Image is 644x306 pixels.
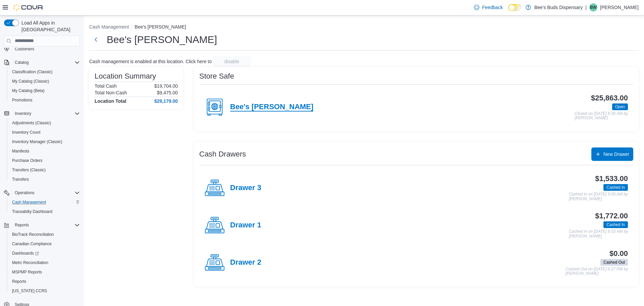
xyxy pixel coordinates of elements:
[213,56,251,67] button: disable
[9,277,29,286] a: Reports
[89,33,103,46] button: Next
[471,1,505,14] a: Feedback
[199,150,246,158] h3: Cash Drawers
[89,59,212,64] p: Cash management is enabled at this location. Click here to
[7,67,83,77] button: Classification (Classic)
[15,222,29,228] span: Reports
[7,118,83,128] button: Adjustments (Classic)
[12,232,54,237] span: BioTrack Reconciliation
[9,268,80,276] span: MSPMP Reports
[12,288,47,294] span: [US_STATE] CCRS
[9,147,32,155] a: Manifests
[154,98,178,104] h4: $29,179.00
[9,277,80,286] span: Reports
[95,83,117,89] h6: Total Cash
[1,109,83,118] button: Inventory
[9,96,80,104] span: Promotions
[89,24,639,32] nav: An example of EuiBreadcrumbs
[591,94,628,102] h3: $25,863.00
[609,250,628,258] h3: $0.00
[9,68,55,76] a: Classification (Classic)
[600,259,628,266] span: Cashed Out
[7,207,83,216] button: Traceabilty Dashboard
[7,249,83,258] a: Dashboards
[230,221,261,230] h4: Drawer 1
[9,230,80,238] span: BioTrack Reconciliation
[9,208,55,216] a: Traceabilty Dashboard
[1,44,83,54] button: Customers
[154,83,178,89] p: $19,704.00
[9,119,80,127] span: Adjustments (Classic)
[9,166,80,174] span: Transfers (Classic)
[7,277,83,286] button: Reports
[9,198,49,206] a: Cash Management
[7,198,83,207] button: Cash Management
[12,200,46,205] span: Cash Management
[9,166,48,174] a: Transfers (Classic)
[508,11,508,11] span: Dark Mode
[603,259,625,265] span: Cashed Out
[7,86,83,95] button: My Catalog (Beta)
[12,58,80,67] span: Catalog
[12,110,80,118] span: Inventory
[9,287,50,295] a: [US_STATE] CCRS
[9,208,80,216] span: Traceabilty Dashboard
[12,120,51,126] span: Adjustments (Classic)
[603,184,628,191] span: Cashed In
[15,46,34,52] span: Customers
[13,4,44,11] img: Cova
[12,58,31,67] button: Catalog
[9,230,57,238] a: BioTrack Reconciliation
[9,87,47,95] a: My Catalog (Beta)
[224,58,239,65] span: disable
[9,147,80,155] span: Manifests
[575,112,628,121] p: Closed on [DATE] 8:36 AM by [PERSON_NAME]
[12,189,37,197] button: Operations
[12,279,26,284] span: Reports
[95,98,126,104] h4: Location Total
[482,4,502,11] span: Feedback
[12,167,46,173] span: Transfers (Classic)
[12,251,39,256] span: Dashboards
[9,119,54,127] a: Adjustments (Classic)
[1,58,83,67] button: Catalog
[199,72,234,80] h3: Store Safe
[1,188,83,198] button: Operations
[12,69,53,75] span: Classification (Classic)
[7,165,83,175] button: Transfers (Classic)
[7,128,83,137] button: Inventory Count
[9,175,32,183] a: Transfers
[12,148,29,154] span: Manifests
[9,77,52,85] a: My Catalog (Classic)
[606,184,625,190] span: Cashed In
[95,90,127,95] h6: Total Non-Cash
[95,72,156,80] h3: Location Summary
[9,157,45,165] a: Purchase Orders
[12,139,62,144] span: Inventory Manager (Classic)
[9,240,80,248] span: Canadian Compliance
[12,177,29,182] span: Transfers
[12,209,52,214] span: Traceabilty Dashboard
[7,137,83,146] button: Inventory Manager (Classic)
[7,77,83,86] button: My Catalog (Classic)
[19,19,80,33] span: Load All Apps in [GEOGRAPHIC_DATA]
[12,97,33,103] span: Promotions
[157,90,178,95] p: $9,475.00
[135,24,186,30] button: Bee's [PERSON_NAME]
[615,104,625,110] span: Open
[600,3,639,11] p: [PERSON_NAME]
[12,45,37,53] a: Customers
[7,146,83,156] button: Manifests
[9,259,51,267] a: Metrc Reconciliation
[569,229,628,238] p: Cashed In on [DATE] 8:33 AM by [PERSON_NAME]
[12,269,42,275] span: MSPMP Reports
[15,190,35,195] span: Operations
[107,33,217,46] h1: Bee's [PERSON_NAME]
[9,77,80,85] span: My Catalog (Classic)
[12,241,52,247] span: Canadian Compliance
[9,138,65,146] a: Inventory Manager (Classic)
[12,221,80,229] span: Reports
[9,157,80,165] span: Purchase Orders
[12,110,34,118] button: Inventory
[230,258,261,267] h4: Drawer 2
